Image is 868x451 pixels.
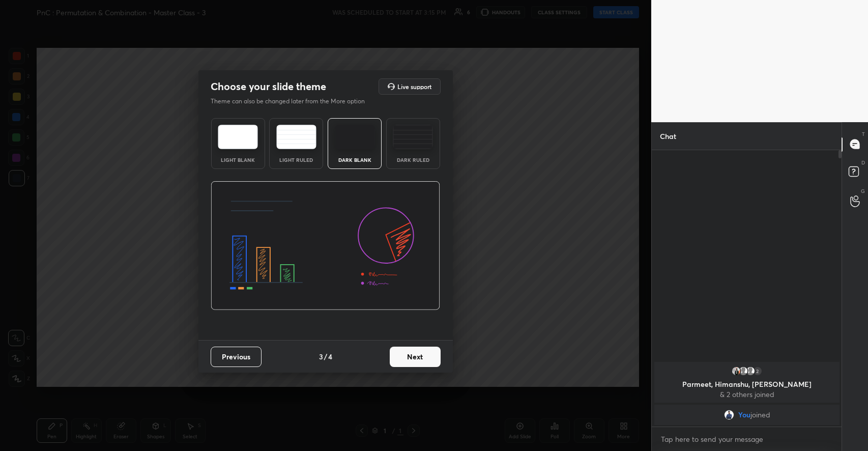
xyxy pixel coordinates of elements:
h4: 4 [328,351,332,362]
p: & 2 others joined [660,390,833,399]
span: You [738,411,750,419]
img: lightTheme.e5ed3b09.svg [218,125,258,149]
p: G [861,187,865,195]
h4: 3 [319,351,323,362]
div: Light Ruled [276,157,316,162]
button: Next [390,347,441,367]
p: Theme can also be changed later from the More option [211,97,375,106]
img: default.png [745,366,756,376]
div: Light Blank [218,157,258,162]
div: 2 [753,366,763,376]
img: darkRuledTheme.de295e13.svg [393,125,433,149]
img: lightRuledTheme.5fabf969.svg [276,125,316,149]
p: T [862,130,865,138]
span: joined [750,411,770,419]
p: D [861,159,865,166]
img: 05e749d9c8f4492ba3b7bd8dd861dda6.jpg [731,366,741,376]
button: Previous [211,347,262,367]
div: grid [652,360,842,427]
img: 3a6b3dcdb4d746208f5ef180f14109e5.png [724,410,734,420]
h5: Live support [397,83,431,90]
img: darkThemeBanner.d06ce4a2.svg [211,181,440,311]
p: Chat [652,123,684,150]
p: Parmeet, Himanshu, [PERSON_NAME] [660,380,833,388]
h4: / [324,351,327,362]
img: darkTheme.f0cc69e5.svg [335,125,375,149]
img: default.png [738,366,748,376]
h2: Choose your slide theme [211,80,326,93]
div: Dark Blank [334,157,375,162]
div: Dark Ruled [393,157,433,162]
